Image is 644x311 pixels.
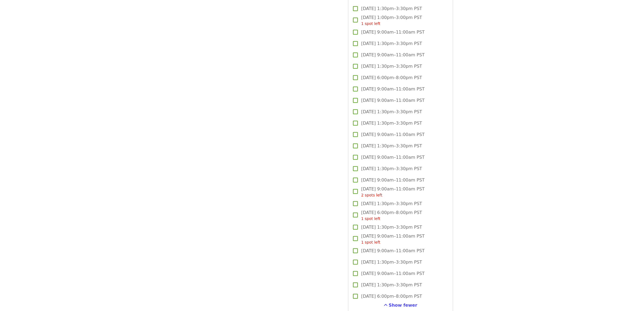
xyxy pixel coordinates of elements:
span: [DATE] 1:30pm–3:30pm PST [361,200,422,207]
span: [DATE] 6:00pm–8:00pm PST [361,293,422,300]
span: [DATE] 1:30pm–3:30pm PST [361,120,422,127]
span: [DATE] 9:00am–11:00am PST [361,97,425,104]
span: [DATE] 1:30pm–3:30pm PST [361,259,422,265]
button: See more timeslots [384,302,417,309]
span: [DATE] 9:00am–11:00am PST [361,52,425,58]
span: [DATE] 9:00am–11:00am PST [361,248,425,254]
span: 1 spot left [361,21,380,26]
span: [DATE] 1:30pm–3:30pm PST [361,282,422,288]
span: [DATE] 9:00am–11:00am PST [361,131,425,138]
span: [DATE] 1:00pm–3:00pm PST [361,14,422,27]
span: [DATE] 1:30pm–3:30pm PST [361,109,422,115]
span: [DATE] 9:00am–11:00am PST [361,186,425,198]
span: [DATE] 9:00am–11:00am PST [361,29,425,35]
span: [DATE] 1:30pm–3:30pm PST [361,166,422,172]
span: Show fewer [389,303,417,308]
span: [DATE] 6:00pm–8:00pm PST [361,74,422,81]
span: 1 spot left [361,216,380,221]
span: [DATE] 6:00pm–8:00pm PST [361,209,422,222]
span: [DATE] 1:30pm–3:30pm PST [361,143,422,149]
span: 1 spot left [361,240,380,244]
span: [DATE] 1:30pm–3:30pm PST [361,224,422,231]
span: [DATE] 9:00am–11:00am PST [361,177,425,183]
span: [DATE] 9:00am–11:00am PST [361,233,425,245]
span: [DATE] 1:30pm–3:30pm PST [361,40,422,47]
span: [DATE] 9:00am–11:00am PST [361,86,425,92]
span: [DATE] 1:30pm–3:30pm PST [361,63,422,70]
span: [DATE] 9:00am–11:00am PST [361,154,425,161]
span: [DATE] 9:00am–11:00am PST [361,270,425,277]
span: [DATE] 1:30pm–3:30pm PST [361,5,422,12]
span: 2 spots left [361,193,382,197]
